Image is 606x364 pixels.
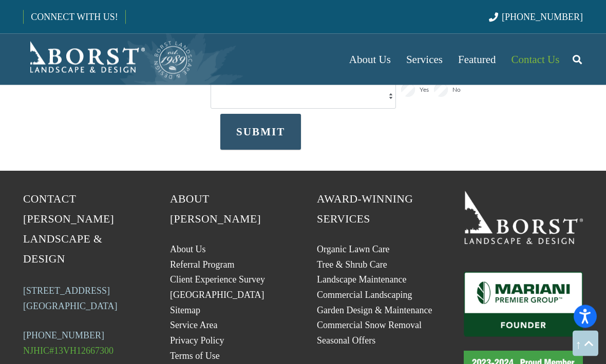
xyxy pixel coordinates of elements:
[458,53,496,66] span: Featured
[170,260,234,270] a: Referral Program
[23,331,104,341] a: [PHONE_NUMBER]
[420,84,429,96] span: Yes
[317,275,406,285] a: Landscape Maintenance
[23,193,114,266] span: Contact [PERSON_NAME] Landscape & Design
[450,34,503,85] a: Featured
[23,39,194,80] a: Borst-Logo
[317,260,387,270] a: Tree & Shrub Care
[24,5,125,29] a: CONNECT WITH US!
[434,84,448,97] input: No
[399,34,450,85] a: Services
[211,84,396,109] select: How did you hear about [PERSON_NAME]?*
[220,114,301,150] button: SUBMIT
[317,306,432,316] a: Garden Design & Maintenance
[489,12,583,22] a: [PHONE_NUMBER]
[170,193,261,226] span: About [PERSON_NAME]
[512,53,560,66] span: Contact Us
[170,290,264,300] a: [GEOGRAPHIC_DATA]
[170,275,265,285] a: Client Experience Survey
[317,290,412,300] a: Commercial Landscaping
[464,272,583,338] a: Mariani_Badge_Full_Founder
[452,84,461,96] span: No
[317,336,375,346] a: Seasonal Offers
[170,306,200,316] a: Sitemap
[573,331,598,356] a: Back to top
[23,286,118,312] a: [STREET_ADDRESS][GEOGRAPHIC_DATA]
[502,12,583,22] span: [PHONE_NUMBER]
[504,34,567,85] a: Contact Us
[349,53,391,66] span: About Us
[317,320,422,331] a: Commercial Snow Removal
[170,336,224,346] a: Privacy Policy
[342,34,399,85] a: About Us
[23,346,113,356] span: NJHIC#13VH12667300
[317,193,413,226] span: Award-Winning Services
[170,245,206,255] a: About Us
[567,47,588,72] a: Search
[464,190,583,245] a: 19BorstLandscape_Logo_W
[401,84,415,97] input: Yes
[317,245,390,255] a: Organic Lawn Care
[170,351,220,361] a: Terms of Use
[170,320,217,331] a: Service Area
[406,53,443,66] span: Services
